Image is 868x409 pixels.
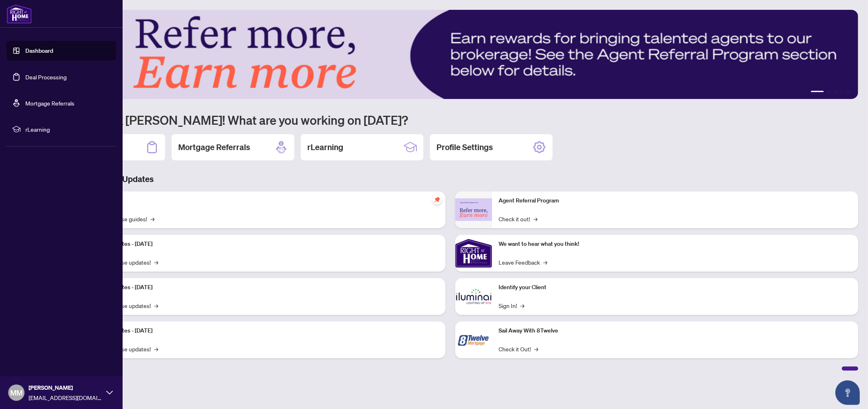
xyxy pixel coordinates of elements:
span: → [534,344,538,353]
span: → [154,344,158,353]
span: → [154,258,158,267]
span: rLearning [25,125,110,134]
a: Leave Feedback→ [499,258,547,267]
h1: Welcome back [PERSON_NAME]! What are you working on [DATE]? [43,112,858,128]
p: We want to hear what you think! [499,240,852,249]
span: → [520,301,524,310]
span: [EMAIL_ADDRESS][DOMAIN_NAME] [29,393,102,402]
button: 5 [847,91,850,94]
img: We want to hear what you think! [455,235,492,272]
p: Sail Away With 8Twelve [499,326,852,335]
img: logo [7,4,32,24]
p: Platform Updates - [DATE] [86,326,439,335]
h3: Brokerage & Industry Updates [43,173,858,185]
span: MM [10,387,22,398]
img: Identify your Client [455,278,492,315]
span: → [533,214,537,223]
a: Dashboard [25,47,53,54]
p: Agent Referral Program [499,196,852,205]
button: 1 [811,91,824,94]
p: Identify your Client [499,283,852,292]
a: Sign In!→ [499,301,524,310]
h2: Profile Settings [436,142,493,153]
button: 2 [827,91,830,94]
span: [PERSON_NAME] [29,383,102,392]
a: Deal Processing [25,73,67,81]
img: Agent Referral Program [455,198,492,221]
h2: Mortgage Referrals [178,142,250,153]
span: → [154,301,158,310]
button: 3 [834,91,837,94]
span: pushpin [432,195,442,204]
img: Sail Away With 8Twelve [455,321,492,358]
span: → [543,258,547,267]
span: → [150,214,154,223]
button: 4 [840,91,843,94]
button: Open asap [835,380,860,405]
p: Self-Help [86,196,439,205]
a: Check it out!→ [499,214,537,223]
h2: rLearning [307,142,343,153]
img: Slide 0 [43,10,858,99]
p: Platform Updates - [DATE] [86,283,439,292]
a: Mortgage Referrals [25,99,74,107]
a: Check it Out!→ [499,344,538,353]
p: Platform Updates - [DATE] [86,240,439,249]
